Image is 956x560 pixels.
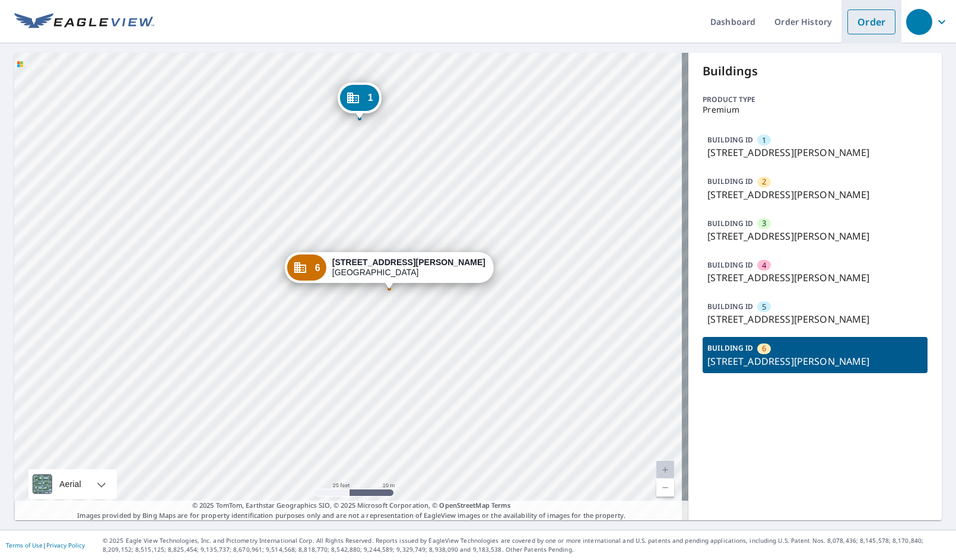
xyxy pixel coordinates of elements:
[56,469,85,499] div: Aerial
[14,13,154,31] img: EV Logo
[332,257,485,267] strong: [STREET_ADDRESS][PERSON_NAME]
[103,536,950,554] p: © 2025 Eagle View Technologies, Inc. and Pictometry International Corp. All Rights Reserved. Repo...
[707,343,753,353] p: BUILDING ID
[656,479,674,497] a: Current Level 20, Zoom Out
[703,62,928,80] p: Buildings
[707,218,753,228] p: BUILDING ID
[762,135,766,146] span: 1
[762,218,766,229] span: 3
[847,9,895,34] a: Order
[338,82,382,119] div: Dropped pin, building 1, Commercial property, 1089 N Benoist Farms Rd West Palm Beach, FL 33411
[707,271,923,285] p: [STREET_ADDRESS][PERSON_NAME]
[707,354,923,368] p: [STREET_ADDRESS][PERSON_NAME]
[707,312,923,326] p: [STREET_ADDRESS][PERSON_NAME]
[439,501,489,510] a: OpenStreetMap
[656,461,674,479] a: Current Level 20, Zoom In Disabled
[315,263,320,272] span: 6
[491,501,511,510] a: Terms
[46,541,85,549] a: Privacy Policy
[707,145,923,160] p: [STREET_ADDRESS][PERSON_NAME]
[707,229,923,243] p: [STREET_ADDRESS][PERSON_NAME]
[707,301,753,311] p: BUILDING ID
[703,105,928,114] p: Premium
[28,469,117,499] div: Aerial
[332,257,485,278] div: [GEOGRAPHIC_DATA]
[762,301,766,313] span: 5
[707,135,753,145] p: BUILDING ID
[707,187,923,202] p: [STREET_ADDRESS][PERSON_NAME]
[192,501,511,511] span: © 2025 TomTom, Earthstar Geographics SIO, © 2025 Microsoft Corporation, ©
[762,176,766,187] span: 2
[707,260,753,270] p: BUILDING ID
[703,94,928,105] p: Product type
[14,501,688,520] p: Images provided by Bing Maps are for property identification purposes only and are not a represen...
[762,260,766,271] span: 4
[285,252,494,289] div: Dropped pin, building 6, Commercial property, 1081 N Benoist Farms Rd West Palm Beach, FL 33411
[762,343,766,354] span: 6
[368,93,373,102] span: 1
[6,542,85,549] p: |
[6,541,43,549] a: Terms of Use
[707,176,753,186] p: BUILDING ID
